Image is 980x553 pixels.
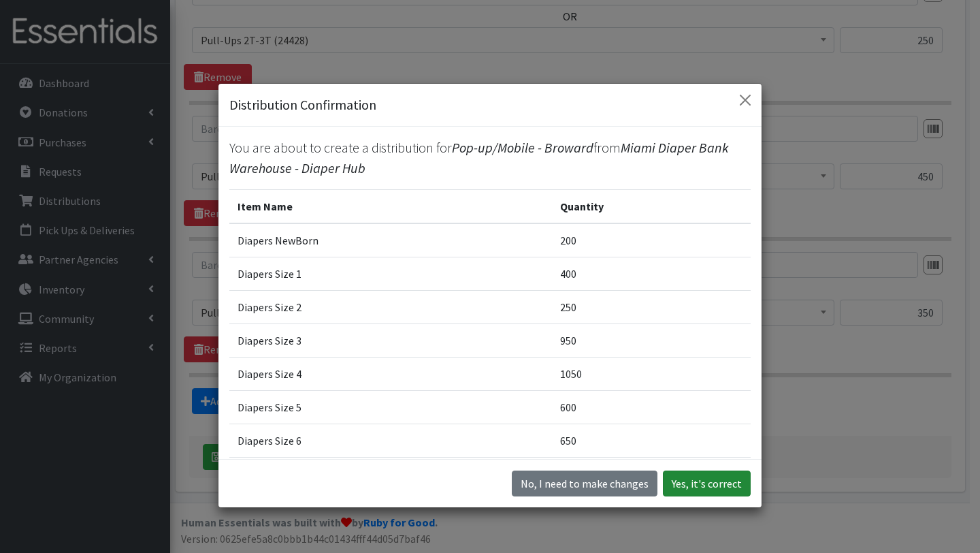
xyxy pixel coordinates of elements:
button: Close [734,89,756,111]
td: Diapers Size 2 [229,291,552,324]
td: Diapers Size 5 [229,391,552,424]
td: 200 [552,223,751,257]
p: You are about to create a distribution for from [229,138,751,178]
td: 1050 [552,358,751,391]
td: Diaper Size 7 [229,458,552,491]
span: Pop-up/Mobile - Broward [452,139,593,156]
button: Yes, it's correct [663,471,751,496]
h5: Distribution Confirmation [229,95,376,115]
th: Item Name [229,190,552,224]
td: 600 [552,391,751,424]
td: Diapers NewBorn [229,223,552,257]
td: 400 [552,257,751,291]
td: 250 [552,291,751,324]
td: Diapers Size 6 [229,424,552,458]
td: 400 [552,458,751,491]
button: No I need to make changes [512,471,657,496]
td: Diapers Size 1 [229,257,552,291]
td: Diapers Size 4 [229,358,552,391]
td: 650 [552,424,751,458]
th: Quantity [552,190,751,224]
td: Diapers Size 3 [229,324,552,358]
td: 950 [552,324,751,358]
